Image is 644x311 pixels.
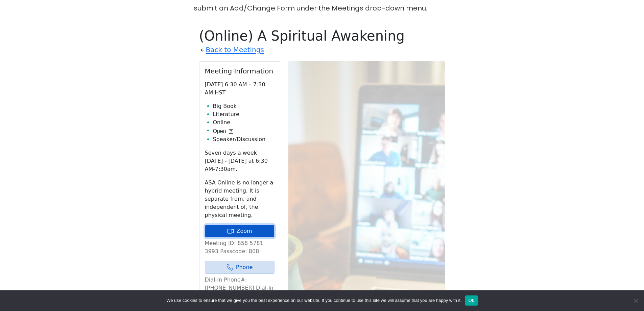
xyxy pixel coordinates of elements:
span: We use cookies to ensure that we give you the best experience on our website. If you continue to ... [166,297,461,304]
li: Speaker/Discussion [213,135,275,143]
li: Online [213,118,275,127]
li: Literature [213,110,275,118]
p: Dial-In Phone#: [PHONE_NUMBER] Dial-In Passcode: 808 [205,276,275,300]
p: Meeting ID: 858 5781 3993 Passcode: 808 [205,239,275,256]
a: Back to Meetings [206,44,264,56]
p: Seven days a week [DATE] - [DATE] at 6:30 AM-7:30am. [205,149,275,173]
button: Ok [465,295,478,306]
h1: (Online) A Spiritual Awakening [199,28,445,44]
span: Open [213,127,226,135]
a: Phone [205,261,275,274]
p: [DATE] 6:30 AM – 7:30 AM HST [205,81,275,97]
span: No [632,297,639,304]
button: Open [213,127,233,135]
p: ASA Online is no longer a hybrid meeting. It is separate from, and independent of, the physical m... [205,179,275,219]
a: Zoom [205,225,275,238]
h2: Meeting Information [205,67,275,75]
li: Big Book [213,102,275,110]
